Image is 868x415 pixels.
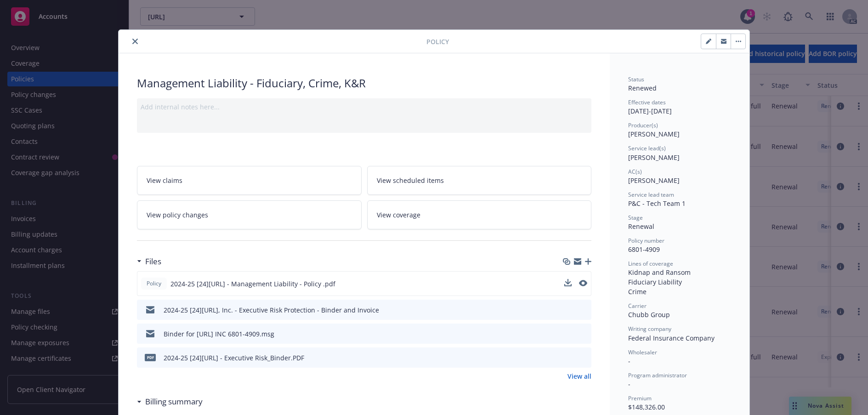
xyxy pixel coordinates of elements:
[628,237,664,244] span: Policy number
[628,130,680,138] span: [PERSON_NAME]
[628,144,666,152] span: Service lead(s)
[367,200,592,229] a: View coverage
[628,310,670,319] span: Chubb Group
[137,166,362,195] a: View claims
[628,191,674,199] span: Service lead team
[628,153,680,162] span: [PERSON_NAME]
[564,279,572,286] button: download file
[628,245,660,254] span: 6801-4909
[377,210,420,220] span: View coverage
[145,354,156,361] span: PDF
[628,121,658,129] span: Producer(s)
[628,199,686,208] span: P&C - Tech Team 1
[628,222,654,231] span: Renewal
[137,75,591,91] div: Management Liability - Fiduciary, Crime, K&R
[628,176,680,185] span: [PERSON_NAME]
[628,98,731,116] div: [DATE] - [DATE]
[170,279,335,289] span: 2024-25 [24][URL] - Management Liability - Policy .pdf
[628,302,647,310] span: Carrier
[137,200,362,229] a: View policy changes
[628,84,657,92] span: Renewed
[145,256,161,267] h3: Files
[564,279,572,289] button: download file
[164,305,379,315] div: 2024-25 [24][URL], Inc. - Executive Risk Protection - Binder and Invoice
[628,357,630,365] span: -
[628,394,652,402] span: Premium
[628,325,671,333] span: Writing company
[164,353,304,363] div: 2024-25 [24][URL] - Executive Risk_Binder.PDF
[565,305,572,315] button: download file
[628,380,630,388] span: -
[628,348,657,356] span: Wholesaler
[579,353,588,363] button: preview file
[579,329,588,339] button: preview file
[579,279,587,289] button: preview file
[579,280,587,286] button: preview file
[628,214,643,222] span: Stage
[145,396,203,408] h3: Billing summary
[567,371,591,381] a: View all
[628,260,673,267] span: Lines of coverage
[426,37,449,46] span: Policy
[137,256,161,267] div: Files
[628,75,644,83] span: Status
[565,329,572,339] button: download file
[628,267,731,277] div: Kidnap and Ransom
[367,166,592,195] a: View scheduled items
[579,305,588,315] button: preview file
[147,176,182,185] span: View claims
[628,334,715,342] span: Federal Insurance Company
[137,396,203,408] div: Billing summary
[141,102,588,112] div: Add internal notes here...
[565,353,572,363] button: download file
[377,176,444,185] span: View scheduled items
[628,403,665,411] span: $148,326.00
[628,371,687,379] span: Program administrator
[147,210,208,220] span: View policy changes
[164,329,274,339] div: Binder for [URL] INC 6801-4909.msg
[628,98,666,106] span: Effective dates
[628,277,731,287] div: Fiduciary Liability
[628,287,731,296] div: Crime
[628,168,642,176] span: AC(s)
[130,36,141,47] button: close
[145,279,163,288] span: Policy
